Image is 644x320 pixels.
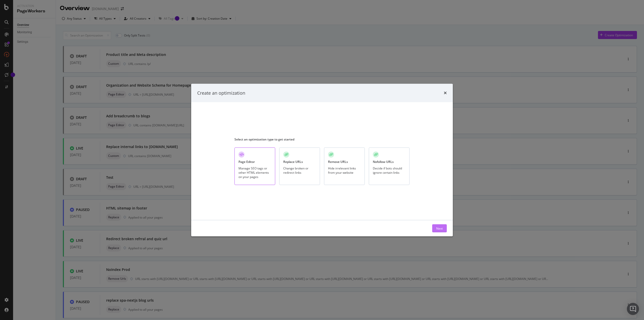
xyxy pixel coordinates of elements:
div: Select an optimization type to get started [234,137,410,141]
div: times [444,90,447,96]
div: Decide if bots should ignore certain links [373,166,406,174]
div: Create an optimization [197,90,245,96]
div: Replace URLs [283,160,303,164]
div: Page Editor [238,160,255,164]
button: Next [432,224,447,232]
div: Open Intercom Messenger [627,303,639,315]
div: Nofollow URLs [373,160,394,164]
div: Next [436,226,443,230]
div: Manage SEO tags or other HTML elements on your pages [238,166,271,179]
div: Change broken or redirect links [283,166,316,174]
div: modal [191,84,453,236]
div: Remove URLs [328,160,348,164]
div: Hide irrelevant links from your website [328,166,361,174]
